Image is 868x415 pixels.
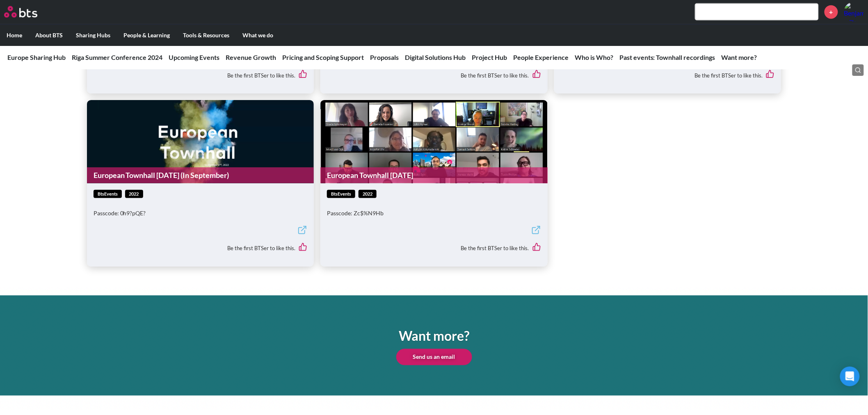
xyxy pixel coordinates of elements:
a: People Experience [513,53,569,61]
div: Be the first BTSer to like this. [327,237,541,260]
label: Tools & Resources [176,25,236,46]
a: + [825,5,838,19]
span: btsEvents [327,190,355,198]
a: Send us an email [396,349,472,365]
span: btsEvents [94,190,122,198]
div: Be the first BTSer to like this. [561,64,775,87]
label: Sharing Hubs [69,25,117,46]
img: Benjamin Wilcock [844,2,864,22]
h1: Want more? [396,327,472,346]
label: About BTS [29,25,69,46]
a: External link [531,225,541,237]
label: What we do [236,25,280,46]
div: Open Intercom Messenger [840,367,860,386]
a: Past events: Townhall recordings [619,53,715,61]
a: Want more? [722,53,757,61]
div: Be the first BTSer to like this. [327,64,541,87]
a: Riga Summer Conference 2024 [72,53,162,61]
div: Be the first BTSer to like this. [94,64,308,87]
span: 2022 [359,190,377,198]
div: Be the first BTSer to like this. [94,237,308,260]
p: Passcode: 0h9?pQE? [94,209,308,217]
p: Passcode: Zc$%N9Hb [327,209,541,217]
span: 2022 [125,190,143,198]
img: BTS Logo [4,6,37,18]
a: Europe Sharing Hub [7,53,66,61]
a: Project Hub [472,53,507,61]
a: Profile [844,2,864,22]
a: Upcoming Events [169,53,219,61]
a: Digital Solutions Hub [405,53,466,61]
a: European Townhall [DATE] [320,167,548,183]
label: People & Learning [117,25,176,46]
a: Proposals [370,53,399,61]
a: Pricing and Scoping Support [282,53,364,61]
a: Who is Who? [575,53,613,61]
a: Revenue Growth [226,53,276,61]
a: European Townhall [DATE] (In September) [87,167,314,183]
a: Go home [4,6,53,18]
a: External link [297,225,307,237]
